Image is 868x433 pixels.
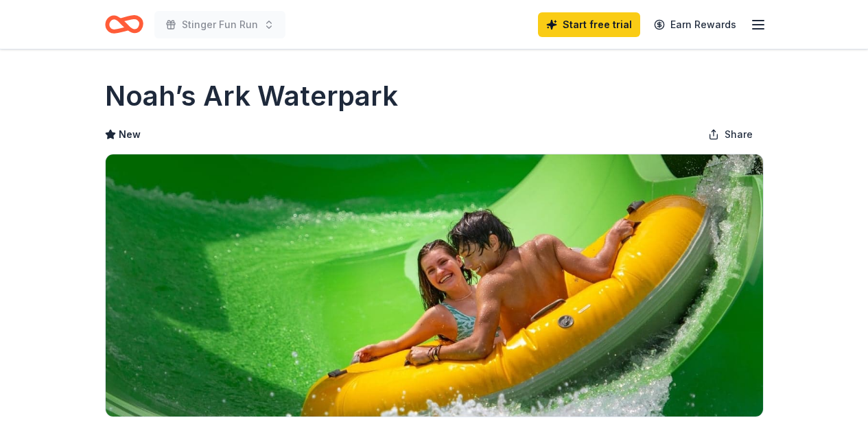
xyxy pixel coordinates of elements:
h1: Noah’s Ark Waterpark [105,77,398,115]
img: Image for Noah’s Ark Waterpark [106,154,763,417]
a: Start free trial [538,12,640,37]
span: New [119,126,141,143]
button: Stinger Fun Run [154,11,285,38]
button: Share [697,121,764,148]
a: Home [105,8,143,40]
a: Earn Rewards [646,12,744,37]
span: Share [725,126,753,143]
span: Stinger Fun Run [182,16,258,33]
